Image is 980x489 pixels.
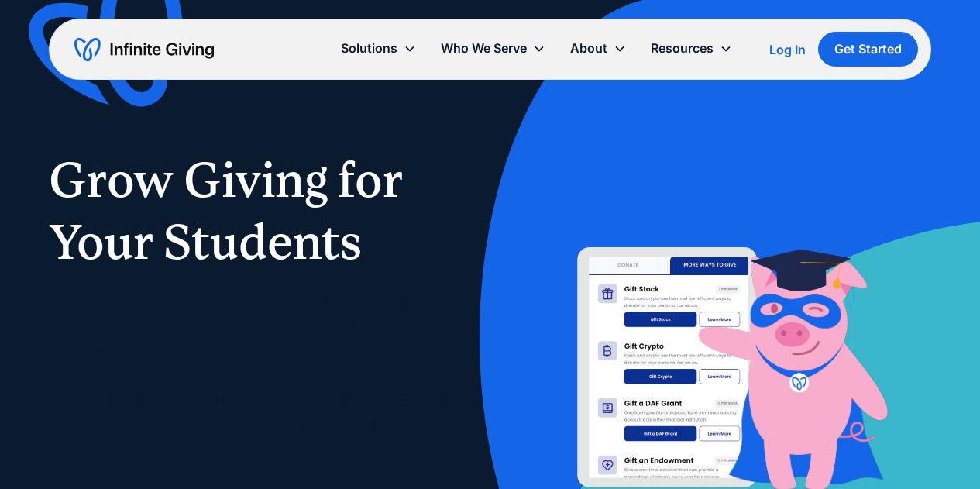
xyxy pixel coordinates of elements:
div: Resources [638,32,744,65]
h1: Grow Giving for Your Students [49,149,459,273]
div: About [558,32,638,65]
div: Resources [651,38,714,59]
div: Solutions [328,32,428,65]
div: Who We Serve [441,38,527,59]
div: Who We Serve [428,32,558,65]
div: Log In [769,43,806,56]
a: Log In [769,40,806,59]
div: Solutions [341,38,397,59]
a: home [74,37,214,62]
a: Get Started [818,32,918,67]
div: About [570,38,607,59]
